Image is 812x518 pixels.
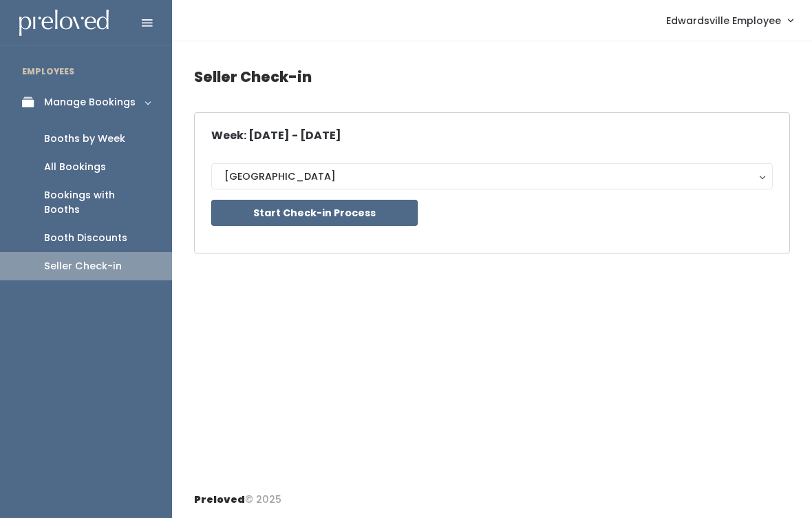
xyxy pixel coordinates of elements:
div: [GEOGRAPHIC_DATA] [224,169,760,184]
a: Edwardsville Employee [652,6,806,35]
img: preloved logo [19,10,109,37]
div: Manage Bookings [44,95,136,110]
button: [GEOGRAPHIC_DATA] [211,163,773,189]
div: Booths by Week [44,132,125,146]
div: Seller Check-in [44,259,122,273]
span: Edwardsville Employee [666,13,781,28]
div: Bookings with Booths [44,188,150,217]
div: Booth Discounts [44,231,127,245]
h4: Seller Check-in [194,58,790,96]
div: All Bookings [44,160,106,174]
button: Start Check-in Process [211,200,418,226]
div: © 2025 [194,481,281,507]
span: Preloved [194,493,245,506]
h5: Week: [DATE] - [DATE] [211,129,341,142]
